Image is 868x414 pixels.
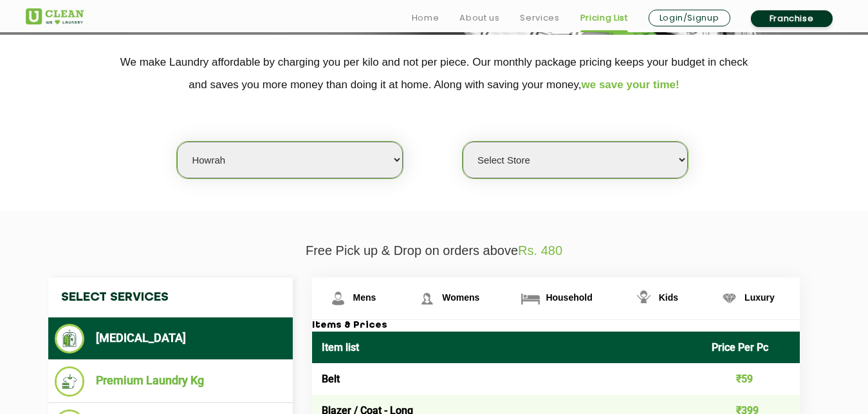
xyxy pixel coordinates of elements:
[442,292,479,303] span: Womens
[312,332,703,363] th: Item list
[26,8,84,24] img: UClean Laundry and Dry Cleaning
[751,10,833,27] a: Franchise
[353,292,376,303] span: Mens
[582,79,679,91] span: we save your time!
[702,363,800,395] td: ₹59
[312,363,703,395] td: Belt
[649,10,730,26] a: Login/Signup
[459,10,499,26] a: About us
[744,292,775,303] span: Luxury
[55,324,85,353] img: Dry Cleaning
[48,278,293,317] h4: Select Services
[327,287,349,310] img: Mens
[580,10,628,26] a: Pricing List
[659,292,678,303] span: Kids
[518,243,562,258] span: Rs. 480
[55,366,286,397] li: Premium Laundry Kg
[55,366,85,397] img: Premium Laundry Kg
[633,287,655,310] img: Kids
[26,243,843,258] p: Free Pick up & Drop on orders above
[702,332,800,363] th: Price Per Pc
[416,287,438,310] img: Womens
[26,51,843,96] p: We make Laundry affordable by charging you per kilo and not per piece. Our monthly package pricin...
[520,10,559,26] a: Services
[718,287,741,310] img: Luxury
[546,292,592,303] span: Household
[312,320,800,332] h3: Items & Prices
[519,287,542,310] img: Household
[412,10,439,26] a: Home
[55,324,286,353] li: [MEDICAL_DATA]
